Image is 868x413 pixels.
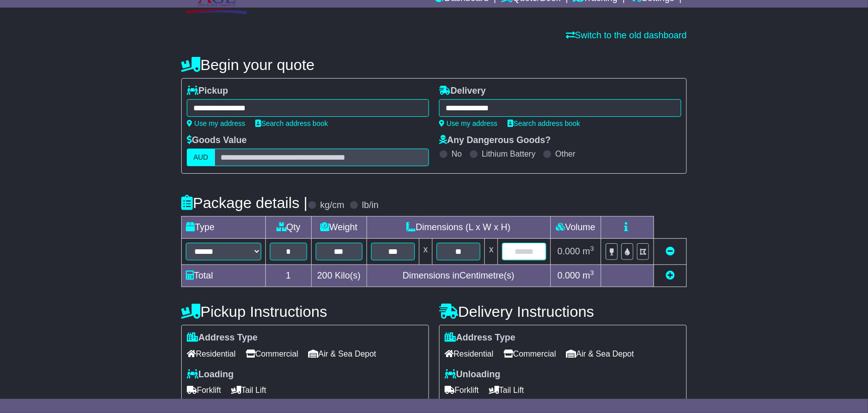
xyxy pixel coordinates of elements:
[309,346,377,362] span: Air & Sea Depot
[583,246,594,256] span: m
[317,270,332,281] span: 200
[231,382,266,398] span: Tail Lift
[439,303,687,320] h4: Delivery Instructions
[439,135,551,146] label: Any Dangerous Goods?
[439,119,497,127] a: Use my address
[485,239,498,265] td: x
[367,217,550,239] td: Dimensions (L x W x H)
[187,119,245,127] a: Use my address
[550,217,601,239] td: Volume
[181,56,687,73] h4: Begin your quote
[445,346,493,362] span: Residential
[187,149,215,166] label: AUD
[666,246,675,256] a: Remove this item
[182,265,266,287] td: Total
[508,119,580,127] a: Search address book
[445,382,479,398] span: Forklift
[666,270,675,281] a: Add new item
[187,382,221,398] span: Forklift
[246,346,298,362] span: Commercial
[311,217,367,239] td: Weight
[187,135,247,146] label: Goods Value
[583,270,594,281] span: m
[489,382,524,398] span: Tail Lift
[311,265,367,287] td: Kilo(s)
[320,200,344,211] label: kg/cm
[555,149,575,159] label: Other
[187,346,236,362] span: Residential
[439,86,486,97] label: Delivery
[182,217,266,239] td: Type
[445,369,500,380] label: Unloading
[590,245,594,252] sup: 3
[181,194,308,211] h4: Package details |
[452,149,462,159] label: No
[557,246,580,256] span: 0.000
[266,217,312,239] td: Qty
[187,86,228,97] label: Pickup
[482,149,536,159] label: Lithium Battery
[187,369,234,380] label: Loading
[445,332,516,343] label: Address Type
[566,346,634,362] span: Air & Sea Depot
[187,332,258,343] label: Address Type
[557,270,580,281] span: 0.000
[362,200,379,211] label: lb/in
[503,346,556,362] span: Commercial
[419,239,432,265] td: x
[590,269,594,277] sup: 3
[255,119,328,127] a: Search address book
[367,265,550,287] td: Dimensions in Centimetre(s)
[181,303,429,320] h4: Pickup Instructions
[566,30,687,40] a: Switch to the old dashboard
[266,265,312,287] td: 1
